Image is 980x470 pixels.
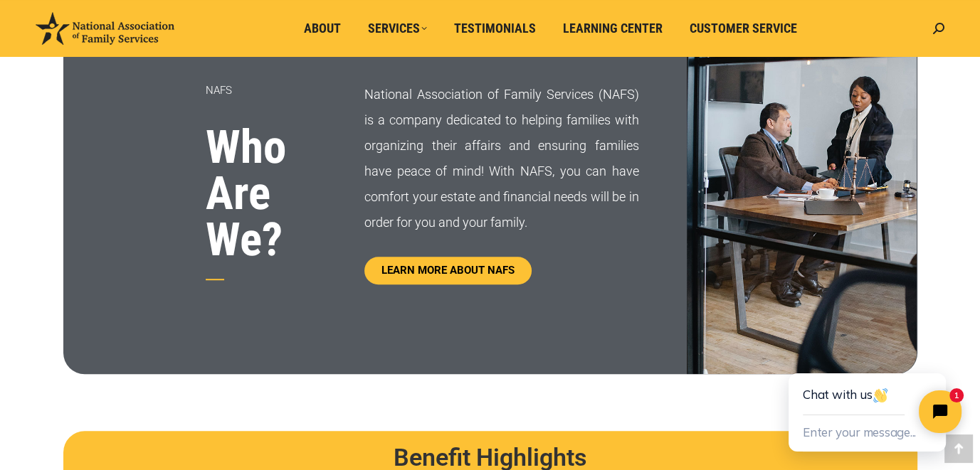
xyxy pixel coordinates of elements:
[454,21,536,36] span: Testimonials
[92,445,889,469] h2: Benefit Highlights
[381,265,515,276] span: LEARN MORE ABOUT NAFS
[364,82,638,235] p: National Association of Family Services (NAFS) is a company dedicated to helping families with or...
[368,21,427,36] span: Services
[304,21,341,36] span: About
[36,12,174,45] img: National Association of Family Services
[444,15,546,42] a: Testimonials
[294,15,351,42] a: About
[206,124,330,263] h3: Who Are We?
[364,257,532,284] a: LEARN MORE ABOUT NAFS
[680,15,807,42] a: Customer Service
[206,78,330,103] p: NAFS
[563,21,663,36] span: Learning Center
[553,15,673,42] a: Learning Center
[757,327,980,470] iframe: Tidio Chat
[690,21,797,36] span: Customer Service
